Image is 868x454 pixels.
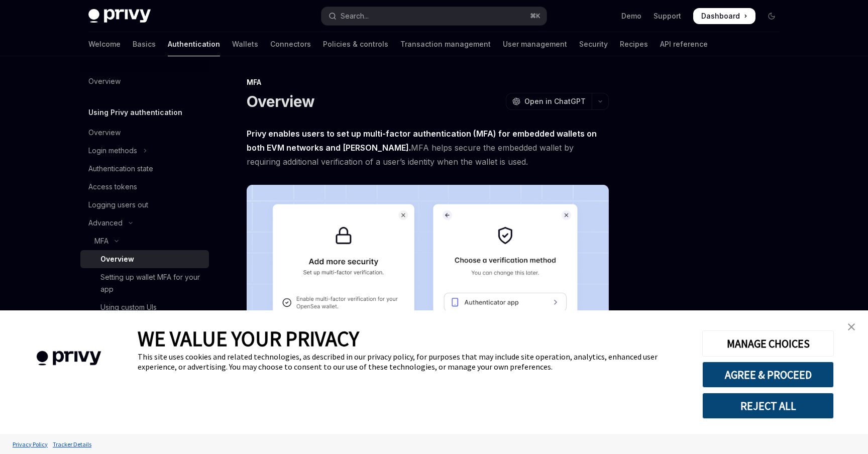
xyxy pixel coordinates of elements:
[138,352,687,372] div: This site uses cookies and related technologies, as described in our privacy policy, for purposes...
[321,7,547,25] button: Open search
[232,32,258,56] a: Wallets
[10,435,50,453] a: Privacy Policy
[503,32,567,56] a: User management
[621,11,641,21] a: Demo
[133,32,156,56] a: Basics
[168,32,220,56] a: Authentication
[88,199,148,211] div: Logging users out
[80,178,209,196] a: Access tokens
[341,10,369,22] div: Search...
[80,142,209,160] button: Toggle Login methods section
[80,268,209,298] a: Setting up wallet MFA for your app
[80,250,209,268] a: Overview
[88,9,151,23] img: dark logo
[88,75,121,87] div: Overview
[88,106,182,119] h5: Using Privy authentication
[80,232,209,250] button: Toggle MFA section
[80,214,209,232] button: Toggle Advanced section
[80,160,209,178] a: Authentication state
[88,32,121,56] a: Welcome
[524,96,586,106] span: Open in ChatGPT
[530,12,540,20] span: ⌘ K
[693,8,755,24] a: Dashboard
[88,127,121,139] div: Overview
[80,298,209,316] a: Using custom UIs
[88,163,153,175] div: Authentication state
[701,11,740,21] span: Dashboard
[702,393,834,419] button: REJECT ALL
[764,8,780,24] button: Toggle dark mode
[88,217,123,229] div: Advanced
[100,253,134,265] div: Overview
[88,145,137,157] div: Login methods
[247,92,314,110] h1: Overview
[50,435,94,453] a: Tracker Details
[247,185,609,443] img: images/MFA.png
[100,271,203,295] div: Setting up wallet MFA for your app
[88,181,137,193] div: Access tokens
[80,196,209,214] a: Logging users out
[247,127,609,169] span: MFA helps secure the embedded wallet by requiring additional verification of a user’s identity wh...
[323,32,388,56] a: Policies & controls
[848,323,855,330] img: close banner
[660,32,708,56] a: API reference
[654,11,681,21] a: Support
[841,317,861,337] a: close banner
[506,93,592,110] button: Open in ChatGPT
[400,32,491,56] a: Transaction management
[80,72,209,90] a: Overview
[247,129,597,153] strong: Privy enables users to set up multi-factor authentication (MFA) for embedded wallets on both EVM ...
[100,301,157,313] div: Using custom UIs
[270,32,311,56] a: Connectors
[620,32,648,56] a: Recipes
[702,362,834,388] button: AGREE & PROCEED
[579,32,608,56] a: Security
[15,336,123,380] img: company logo
[80,124,209,142] a: Overview
[702,330,834,357] button: MANAGE CHOICES
[94,235,108,247] div: MFA
[247,77,609,87] div: MFA
[138,325,359,352] span: WE VALUE YOUR PRIVACY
